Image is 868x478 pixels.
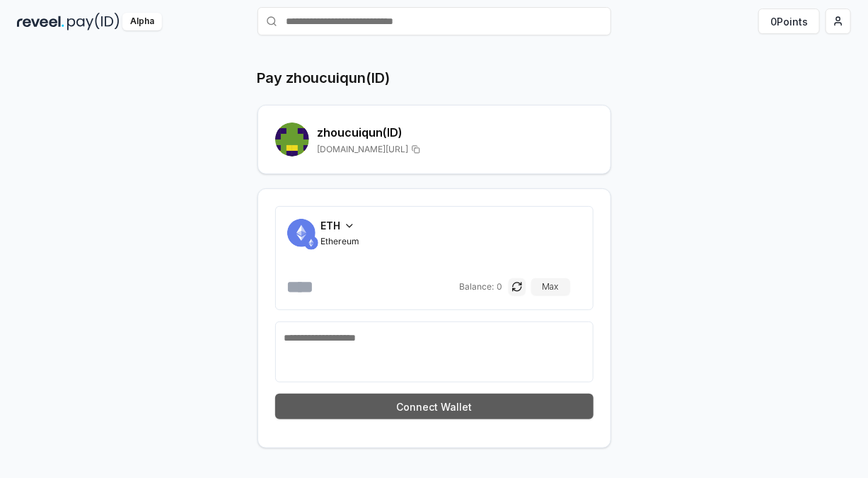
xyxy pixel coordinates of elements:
h2: zhoucuiqun (ID) [318,124,594,141]
img: ETH.svg [304,236,318,250]
span: [DOMAIN_NAME][URL] [318,144,409,155]
img: reveel_dark [17,13,64,30]
h1: Pay zhoucuiqun(ID) [257,68,390,88]
img: pay_id [67,13,120,30]
button: Max [531,278,570,295]
div: Alpha [122,13,162,30]
span: ETH [321,218,341,233]
button: 0Points [758,8,820,34]
span: Ethereum [321,236,360,247]
button: Connect Wallet [275,394,594,419]
span: Balance: [460,281,494,292]
span: 0 [497,281,503,292]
